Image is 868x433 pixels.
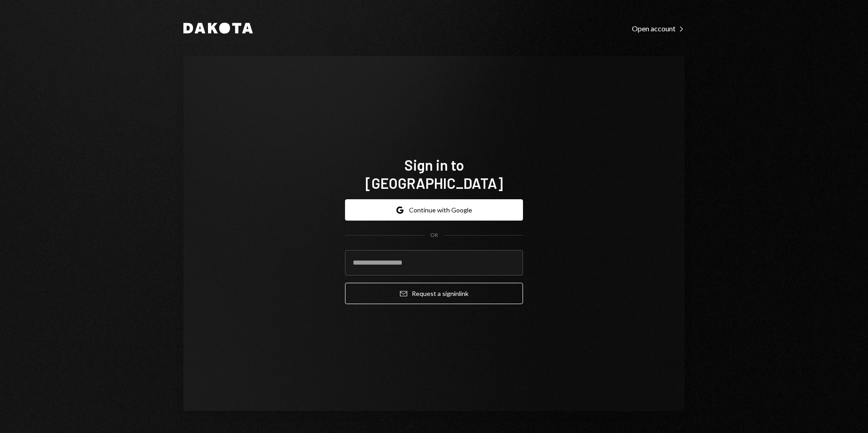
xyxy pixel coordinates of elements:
[430,231,438,239] div: OR
[345,199,523,221] button: Continue with Google
[632,23,685,33] a: Open account
[345,156,523,192] h1: Sign in to [GEOGRAPHIC_DATA]
[345,283,523,304] button: Request a signinlink
[632,24,685,33] div: Open account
